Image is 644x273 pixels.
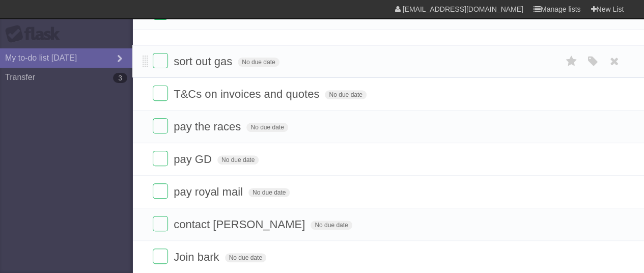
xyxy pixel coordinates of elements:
label: Done [153,53,168,68]
label: Done [153,216,168,231]
div: Flask [5,25,66,43]
span: pay the races [174,120,243,133]
label: Done [153,151,168,166]
span: T&Cs on invoices and quotes [174,88,322,100]
span: No due date [246,123,288,132]
span: Join bark [174,251,221,263]
label: Done [153,86,168,101]
span: No due date [238,58,279,67]
span: No due date [325,90,366,99]
span: No due date [217,155,259,165]
b: 3 [113,73,127,83]
span: contact [PERSON_NAME] [174,218,307,231]
label: Done [153,118,168,133]
label: Done [153,183,168,199]
span: pay GD [174,153,214,166]
span: sort out gas [174,55,235,68]
span: No due date [248,188,290,197]
span: No due date [311,221,352,230]
span: pay royal mail [174,185,245,198]
label: Done [153,249,168,264]
label: Star task [562,53,581,70]
span: No due date [225,253,266,262]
